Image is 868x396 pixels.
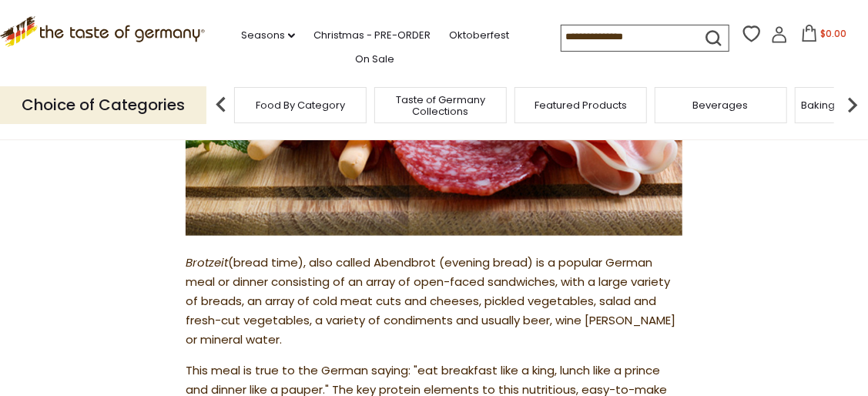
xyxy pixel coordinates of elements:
p: (bread time), also called Abendbrot (evening bread) is a popular German meal or dinner consisting... [186,253,682,350]
img: previous arrow [206,89,236,120]
a: Seasons [241,27,295,44]
a: Featured Products [535,99,627,111]
span: $0.00 [821,27,847,40]
a: Oktoberfest [449,27,509,44]
a: Food By Category [256,99,345,111]
a: On Sale [355,51,394,68]
button: $0.00 [791,25,856,48]
a: Christmas - PRE-ORDER [313,27,431,44]
a: Taste of Germany Collections [379,94,502,117]
a: Beverages [693,99,749,111]
em: Brotzeit [186,254,228,270]
img: next arrow [837,89,868,120]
